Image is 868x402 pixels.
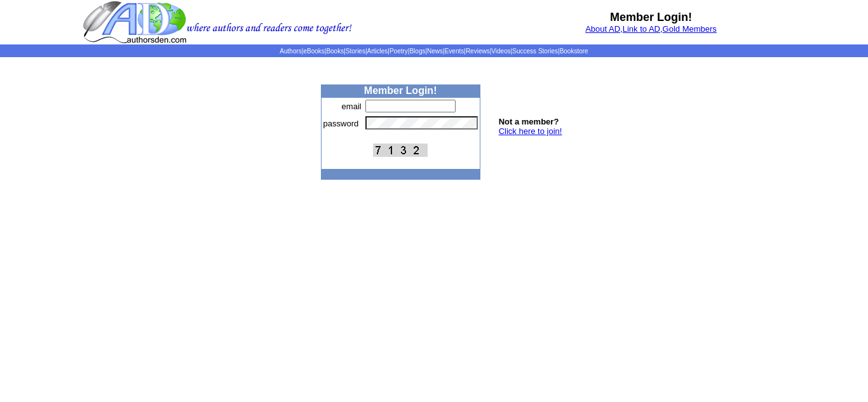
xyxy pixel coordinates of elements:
[491,48,510,55] a: Videos
[445,48,465,55] a: Events
[512,48,558,55] a: Success Stories
[346,48,365,55] a: Stories
[323,119,359,128] font: password
[499,117,559,126] b: Not a member?
[390,48,408,55] a: Poetry
[342,102,362,111] font: email
[585,24,717,34] font: , ,
[326,48,344,55] a: Books
[499,126,562,136] a: Click here to join!
[560,48,588,55] a: Bookstore
[303,48,324,55] a: eBooks
[364,85,437,96] b: Member Login!
[623,24,660,34] a: Link to AD
[409,48,425,55] a: Blogs
[585,24,620,34] a: About AD
[280,48,588,55] span: | | | | | | | | | | | |
[373,144,428,157] img: This Is CAPTCHA Image
[610,11,692,23] b: Member Login!
[367,48,388,55] a: Articles
[466,48,490,55] a: Reviews
[427,48,443,55] a: News
[280,48,301,55] a: Authors
[663,24,717,34] a: Gold Members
